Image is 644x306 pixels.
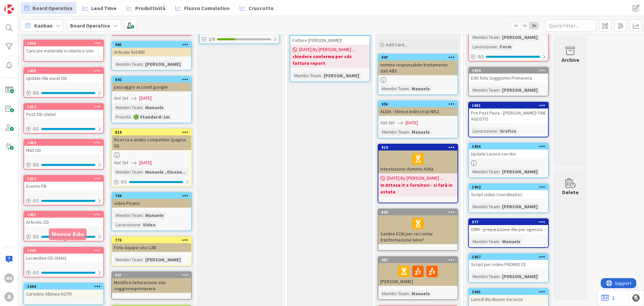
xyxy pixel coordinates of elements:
[33,4,72,12] span: Board Operativa
[469,149,548,158] div: Update Lavora con Noi
[500,168,539,175] div: [PERSON_NAME]
[378,144,458,173] div: 914Intestazione dominio Aldia
[469,68,548,82] div: 1059Edit foto Soggiorno Primavera
[322,72,361,79] div: [PERSON_NAME]
[115,77,191,82] div: 842
[601,294,614,302] a: 3
[381,210,458,215] div: 843
[500,34,539,41] div: [PERSON_NAME]
[143,168,144,176] span: :
[24,254,103,262] div: Locandina OD (date)
[380,290,409,297] div: Membri Team
[469,102,548,108] div: 1061
[24,248,103,254] div: 1049
[378,209,458,215] div: 843
[4,273,14,283] div: MS
[290,29,370,82] a: 1048Fatture [PERSON_NAME]![DATE] By [PERSON_NAME] ...chiedere conferma per cdc fattura reportMemb...
[33,125,39,132] span: 0 / 1
[511,22,520,29] span: 1x
[112,77,191,91] div: 842passaggio account google
[378,257,458,286] div: 487[PERSON_NAME]
[24,161,103,169] div: 0/1
[33,233,39,240] span: 0 / 1
[24,268,103,277] div: 0/1
[115,130,191,135] div: 814
[23,247,104,277] a: 1049Locandina OD (date)0/1
[70,22,110,29] b: Board Operativa
[33,269,39,276] span: 0 / 1
[469,143,548,158] div: 1066Update Lavora con Noi
[471,168,499,175] div: Membri Team
[112,135,191,150] div: Ricerca e analisi competitor (pagina IG)
[209,36,215,43] span: 2/6
[468,67,549,96] a: 1059Edit foto Soggiorno PrimaveraMembri Team:[PERSON_NAME]
[381,258,458,262] div: 487
[468,218,549,248] a: 977CRM - preparazione file per agenziaMembri Team:Manuele
[471,273,499,280] div: Membri Team
[27,248,103,253] div: 1049
[469,219,548,225] div: 977
[472,103,548,108] div: 1061
[24,125,103,133] div: 0/1
[471,43,497,50] div: Lavorazione
[499,203,500,210] span: :
[112,42,191,56] div: 985Articolo 5x1000
[24,290,103,298] div: Cartolina Albinea AOTR
[378,144,458,203] a: 914Intestazione dominio Aldia[DATE] By [PERSON_NAME] ...In Attesa it e fornitori - si farà in estate
[292,72,321,79] div: Membri Team
[499,273,500,280] span: :
[406,119,418,126] span: [DATE]
[378,107,458,116] div: ALDIA - Elenco indirizzi ip NIS2
[23,139,104,170] a: 1053Mail OD0/1
[380,120,395,126] i: Not Set
[114,221,140,228] div: Lavorazione
[24,176,103,190] div: 1052Evento FB
[24,140,103,155] div: 1053Mail OD
[144,60,182,68] div: [PERSON_NAME]
[378,54,458,75] div: 947nomina responsabile trattamento dati ABS
[469,295,548,304] div: Lunedì Blu-Buone Vacanze
[469,74,548,82] div: Edit foto Soggiorno Primavera
[24,232,103,241] div: 0/1
[498,127,518,135] div: Grafica
[184,4,230,12] span: Flusso Cumulativo
[469,219,548,234] div: 977CRM - preparazione file per agenzia
[143,60,144,68] span: :
[111,192,192,231] a: 709video PisanoMembri Team:ManueleLavorazione:Video
[114,60,143,68] div: Membri Team
[299,46,355,53] span: [DATE] By [PERSON_NAME] ...
[23,103,104,134] a: 1054Post OD (date)0/1
[561,56,579,64] div: Archive
[469,184,548,190] div: 1062
[115,193,191,198] div: 709
[24,182,103,190] div: Evento FB
[115,273,191,277] div: 637
[469,254,548,269] div: 1057Script per video PROMO CE
[378,60,458,75] div: nomina responsabile trattamento dati ABS
[4,4,14,14] img: Visit kanbanzone.com
[112,193,191,199] div: 709
[144,104,165,111] div: Manuele
[130,113,131,121] span: :
[290,36,370,45] div: Fatture [PERSON_NAME]!
[249,4,274,12] span: Cruscotto
[114,104,143,111] div: Membri Team
[378,144,458,150] div: 914
[131,113,171,121] div: 🟢 Standard: 1m
[115,42,191,47] div: 985
[471,127,497,135] div: Lavorazione
[140,221,141,228] span: :
[499,86,500,94] span: :
[236,2,278,14] a: Cruscotto
[378,100,458,138] a: 956ALDIA - Elenco indirizzi ip NIS2Not Set[DATE]Membri Team:Manuele
[23,40,104,62] a: 1068Caricare materiale scolastico sito
[112,199,191,208] div: video Pisano
[139,95,152,102] span: [DATE]
[27,104,103,109] div: 1054
[24,146,103,155] div: Mail OD
[378,209,458,251] a: 843Sentire EON per raccontar trasformazione luino?
[469,102,548,123] div: 1061Pre Post Pavia - [PERSON_NAME]! FINE AGOSTO
[114,256,143,263] div: Membri Team
[144,212,165,219] div: Manuele
[23,67,104,98] a: 1055Update file excel OD0/1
